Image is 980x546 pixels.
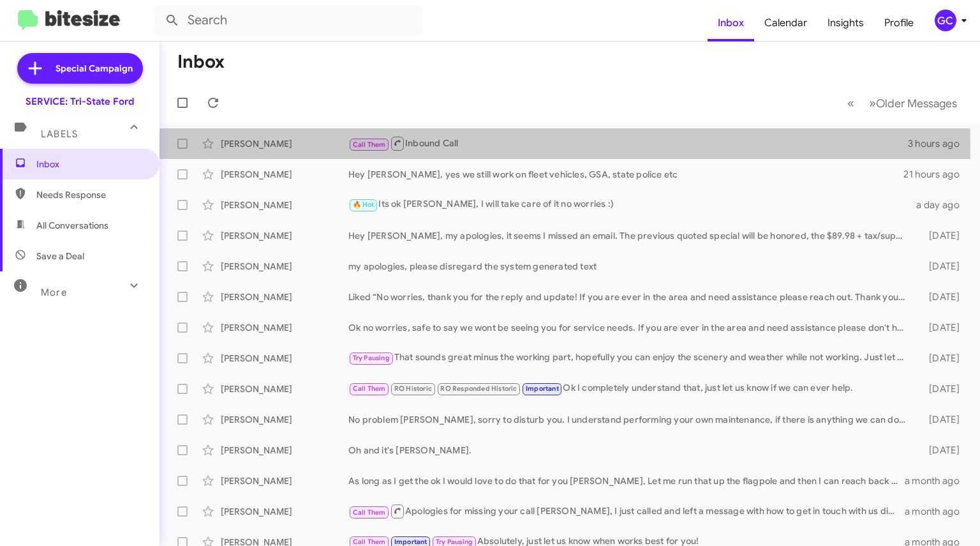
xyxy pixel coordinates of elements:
span: « [847,95,854,111]
div: Inbound Call [348,135,908,151]
div: GC [935,10,956,31]
nav: Page navigation example [840,90,965,116]
div: [PERSON_NAME] [221,168,348,181]
a: Profile [874,4,924,42]
span: Save a Deal [36,250,84,262]
span: Inbox [36,158,145,171]
span: Call Them [353,538,386,546]
div: [PERSON_NAME] [221,137,348,150]
div: No problem [PERSON_NAME], sorry to disturb you. I understand performing your own maintenance, if ... [348,413,913,426]
div: [DATE] [913,413,970,426]
div: a month ago [905,474,970,487]
div: [PERSON_NAME] [221,352,348,365]
span: » [869,95,876,111]
div: [PERSON_NAME] [221,199,348,211]
span: Call Them [353,140,386,149]
span: Special Campaign [56,62,133,75]
div: [PERSON_NAME] [221,413,348,426]
div: [DATE] [913,321,970,334]
div: Hey [PERSON_NAME], yes we still work on fleet vehicles, GSA, state police etc [348,168,903,181]
span: Labels [41,128,78,140]
button: Previous [840,90,862,116]
span: Important [526,384,559,393]
div: a month ago [905,505,970,518]
span: Call Them [353,508,386,517]
span: Older Messages [876,96,957,110]
a: Calendar [754,4,817,42]
span: Needs Response [36,188,145,201]
span: All Conversations [36,219,108,232]
div: [PERSON_NAME] [221,229,348,242]
a: Insights [817,4,874,42]
div: 3 hours ago [908,137,970,150]
div: [DATE] [913,383,970,395]
button: Next [861,90,965,116]
div: my apologies, please disregard the system generated text [348,260,913,273]
span: Important [394,538,427,546]
div: [DATE] [913,352,970,365]
div: Apologies for missing your call [PERSON_NAME], I just called and left a message with how to get i... [348,503,905,519]
div: Oh and it's [PERSON_NAME]. [348,444,913,457]
a: Special Campaign [17,53,143,84]
div: SERVICE: Tri-State Ford [26,95,134,108]
div: [PERSON_NAME] [221,474,348,487]
div: As long as I get the ok I would love to do that for you [PERSON_NAME], Let me run that up the fla... [348,474,905,487]
div: Ok I completely understand that, just let us know if we can ever help. [348,381,913,396]
div: [PERSON_NAME] [221,260,348,273]
span: Try Pausing [436,538,473,546]
span: 🔥 Hot [353,201,375,209]
div: Its ok [PERSON_NAME], I will take care of it no worries :) [348,197,913,212]
span: RO Historic [394,384,432,393]
a: Inbox [708,4,754,42]
div: [DATE] [913,260,970,273]
h1: Inbox [177,52,225,72]
div: Liked “No worries, thank you for the reply and update! If you are ever in the area and need assis... [348,291,913,303]
div: Hey [PERSON_NAME], my apologies, it seems I missed an email. The previous quoted special will be ... [348,229,913,242]
div: [DATE] [913,229,970,242]
div: a day ago [913,199,970,211]
div: [DATE] [913,444,970,457]
div: [PERSON_NAME] [221,321,348,334]
div: [PERSON_NAME] [221,505,348,518]
span: Try Pausing [353,354,390,362]
span: RO Responded Historic [440,384,517,393]
div: That sounds great minus the working part, hopefully you can enjoy the scenery and weather while n... [348,351,913,365]
div: [DATE] [913,291,970,303]
div: Ok no worries, safe to say we wont be seeing you for service needs. If you are ever in the area a... [348,321,913,334]
input: Search [154,5,422,36]
div: 21 hours ago [903,168,970,181]
div: [PERSON_NAME] [221,444,348,457]
button: GC [924,10,966,31]
span: More [41,287,67,298]
div: [PERSON_NAME] [221,383,348,395]
div: [PERSON_NAME] [221,291,348,303]
span: Call Them [353,384,386,393]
